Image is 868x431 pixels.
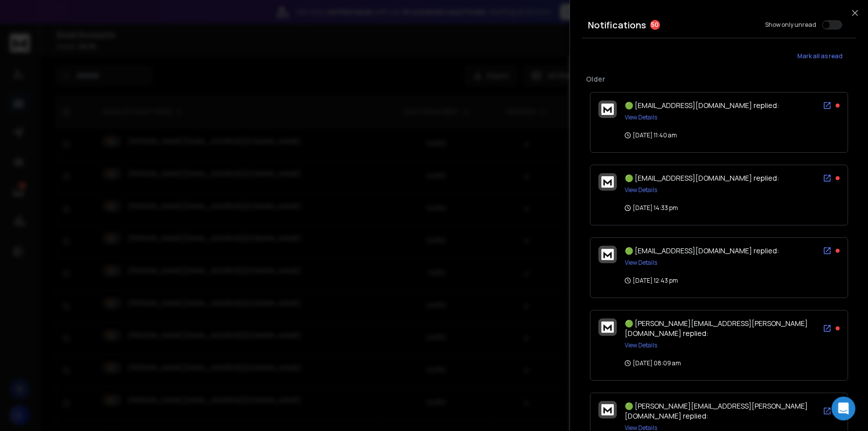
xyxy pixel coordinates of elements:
button: View Details [625,113,657,121]
img: logo [601,249,614,260]
button: Mark all as read [784,46,856,66]
span: 🟢 [PERSON_NAME][EMAIL_ADDRESS][PERSON_NAME][DOMAIN_NAME] replied: [625,401,808,421]
button: View Details [625,341,657,349]
span: Mark all as read [798,52,843,60]
span: 50 [650,20,660,30]
button: View Details [625,259,657,267]
label: Show only unread [765,21,816,29]
p: [DATE] 11:40 am [625,131,677,139]
img: logo [601,404,614,416]
img: logo [601,104,614,115]
p: [DATE] 12:43 pm [625,277,678,285]
span: 🟢 [EMAIL_ADDRESS][DOMAIN_NAME] replied: [625,101,779,110]
span: 🟢 [PERSON_NAME][EMAIL_ADDRESS][PERSON_NAME][DOMAIN_NAME] replied: [625,319,808,338]
div: Open Intercom Messenger [832,397,856,421]
p: Older [586,74,852,84]
img: logo [601,176,614,188]
p: [DATE] 08:09 am [625,359,681,367]
h3: Notifications [588,18,646,32]
p: [DATE] 14:33 pm [625,204,678,212]
span: 🟢 [EMAIL_ADDRESS][DOMAIN_NAME] replied: [625,246,779,255]
button: View Details [625,186,657,194]
span: 🟢 [EMAIL_ADDRESS][DOMAIN_NAME] replied: [625,173,779,183]
img: logo [601,322,614,333]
